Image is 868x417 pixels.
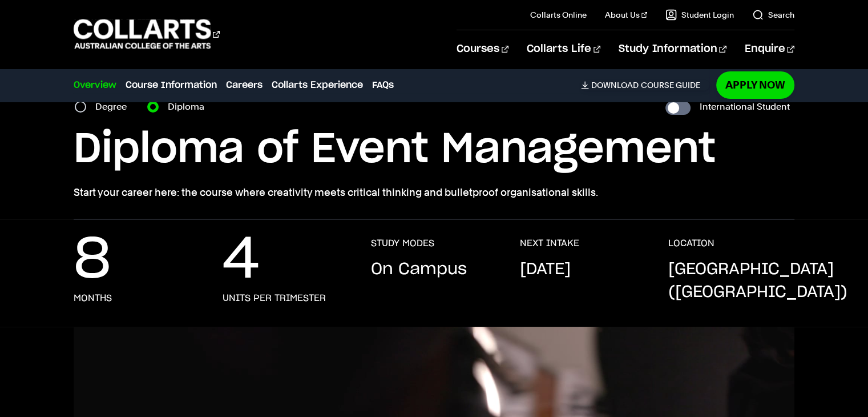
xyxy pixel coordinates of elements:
h3: NEXT INTAKE [520,238,579,249]
h3: LOCATION [668,238,714,249]
a: Student Login [665,9,734,21]
p: 8 [74,238,111,283]
p: Start your career here: the course where creativity meets critical thinking and bulletproof organ... [74,185,794,201]
a: Collarts Life [527,30,600,68]
a: About Us [605,9,647,21]
a: Search [752,9,794,21]
a: Course Information [126,78,217,92]
div: Go to homepage [74,18,220,50]
a: Enquire [745,30,794,68]
a: Collarts Online [530,9,587,21]
a: Study Information [619,30,726,68]
a: DownloadCourse Guide [581,80,709,90]
a: Careers [226,78,263,92]
label: Degree [95,99,134,115]
h3: months [74,292,112,304]
a: Collarts Experience [272,78,363,92]
label: International Student [700,99,790,115]
h1: Diploma of Event Management [74,124,794,175]
span: Download [591,80,639,90]
a: Courses [457,30,508,68]
a: Overview [74,78,116,92]
label: Diploma [168,99,211,115]
h3: units per trimester [223,292,326,304]
p: On Campus [371,258,467,281]
a: Apply Now [716,71,794,98]
p: 4 [223,238,260,283]
p: [DATE] [520,258,571,281]
h3: STUDY MODES [371,238,434,249]
p: [GEOGRAPHIC_DATA] ([GEOGRAPHIC_DATA]) [668,258,847,304]
a: FAQs [372,78,394,92]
